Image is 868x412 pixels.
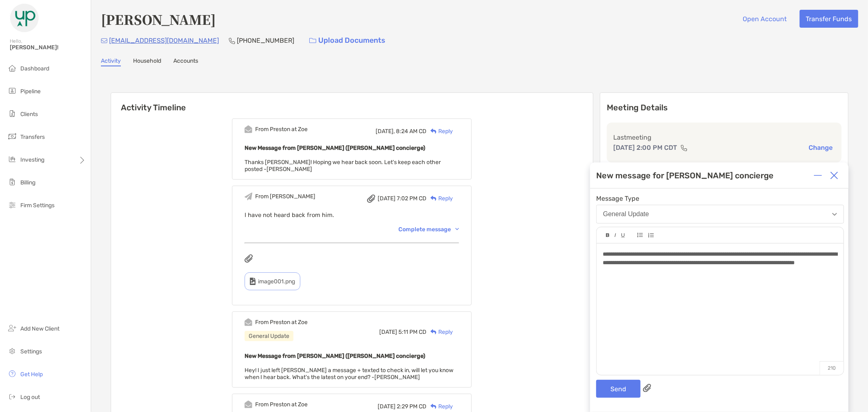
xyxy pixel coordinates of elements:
[173,57,198,66] a: Accounts
[426,127,453,136] div: Reply
[255,126,308,133] div: From Preston at Zoe
[603,210,649,218] div: General Update
[737,10,793,28] button: Open Account
[398,226,459,233] div: Complete message
[20,111,38,118] span: Clients
[596,195,844,202] span: Message Type
[607,103,842,113] p: Meeting Details
[376,128,395,135] span: [DATE],
[614,233,616,237] img: Editor control icon
[806,143,835,152] button: Change
[20,88,41,95] span: Pipeline
[367,195,375,203] img: attachment
[7,200,17,210] img: firm-settings icon
[101,57,121,66] a: Activity
[7,369,17,379] img: get-help icon
[20,394,40,401] span: Log out
[621,233,625,238] img: Editor control icon
[431,329,437,335] img: Reply icon
[596,171,774,180] div: New message for [PERSON_NAME] concierge
[431,196,437,201] img: Reply icon
[109,35,219,46] p: [EMAIL_ADDRESS][DOMAIN_NAME]
[245,367,453,381] span: Hey! I just left [PERSON_NAME] a message + texted to check in, will let you know when I hear back...
[820,361,844,375] p: 210
[20,65,49,72] span: Dashboard
[255,319,308,326] div: From Preston at Zoe
[245,401,252,408] img: Event icon
[245,318,252,326] img: Event icon
[832,213,837,216] img: Open dropdown arrow
[101,10,216,28] h4: [PERSON_NAME]
[245,353,425,359] b: New Message from [PERSON_NAME] ([PERSON_NAME] concierge)
[245,193,252,200] img: Event icon
[245,331,293,341] div: General Update
[250,278,256,285] img: type
[20,202,55,209] span: Firm Settings
[378,403,396,410] span: [DATE]
[613,142,677,153] p: [DATE] 2:00 PM CDT
[613,132,835,142] p: Last meeting
[20,134,45,140] span: Transfers
[229,37,235,44] img: Phone Icon
[20,371,43,378] span: Get Help
[397,403,426,410] span: 2:29 PM CD
[426,402,453,411] div: Reply
[20,325,59,332] span: Add New Client
[830,171,838,180] img: Close
[814,171,822,180] img: Expand or collapse
[648,233,654,238] img: Editor control icon
[379,329,397,335] span: [DATE]
[245,145,425,151] b: New Message from [PERSON_NAME] ([PERSON_NAME] concierge)
[258,278,295,285] span: image001.png
[7,177,17,187] img: billing icon
[245,211,334,219] span: I have not heard back from him.
[680,145,688,151] img: communication type
[237,35,294,46] p: [PHONE_NUMBER]
[596,380,641,398] button: Send
[643,384,651,392] img: paperclip attachments
[10,3,39,33] img: Zoe Logo
[101,38,107,43] img: Email Icon
[7,131,17,141] img: transfers icon
[7,346,17,356] img: settings icon
[245,254,253,263] img: attachments
[7,86,17,96] img: pipeline icon
[431,404,437,409] img: Reply icon
[255,193,315,200] div: From [PERSON_NAME]
[20,348,42,355] span: Settings
[396,128,426,135] span: 8:24 AM CD
[245,159,441,173] span: Thanks [PERSON_NAME]! Hoping we hear back soon. Let's keep each other posted -[PERSON_NAME]
[637,233,643,237] img: Editor control icon
[7,323,17,333] img: add_new_client icon
[309,38,316,44] img: button icon
[378,195,396,202] span: [DATE]
[397,195,426,202] span: 7:02 PM CD
[7,392,17,401] img: logout icon
[7,63,17,73] img: dashboard icon
[20,179,35,186] span: Billing
[426,328,453,336] div: Reply
[255,401,308,408] div: From Preston at Zoe
[596,205,844,224] button: General Update
[245,125,252,133] img: Event icon
[398,329,426,335] span: 5:11 PM CD
[7,109,17,118] img: clients icon
[133,57,161,66] a: Household
[10,44,86,51] span: [PERSON_NAME]!
[7,154,17,164] img: investing icon
[800,10,858,28] button: Transfer Funds
[426,194,453,203] div: Reply
[455,228,459,230] img: Chevron icon
[304,32,391,49] a: Upload Documents
[606,233,610,237] img: Editor control icon
[431,129,437,134] img: Reply icon
[111,93,593,112] h6: Activity Timeline
[20,156,44,163] span: Investing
